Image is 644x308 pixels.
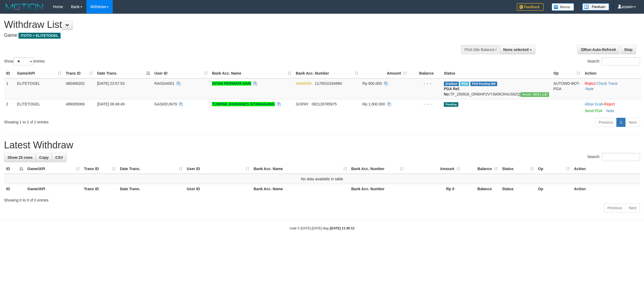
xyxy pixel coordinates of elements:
[15,99,64,116] td: ELITETOGEL
[55,155,63,160] span: CSV
[296,102,308,106] span: GOPAY
[95,68,152,78] th: Date Trans.: activate to sort column descending
[444,87,460,96] b: PGA Ref. No:
[66,102,85,106] span: 489065069
[577,45,620,54] a: Run Auto-Refresh
[39,155,49,160] span: Copy
[4,153,36,162] a: Show 25 rows
[82,184,118,194] th: Trans ID
[406,184,462,194] th: Rp 0
[587,153,640,161] label: Search:
[13,57,34,65] select: Showentries
[552,3,574,11] img: Button%20Memo.svg
[4,117,264,125] div: Showing 1 to 2 of 2 entries
[625,118,640,127] a: Next
[118,184,185,194] th: Date Trans.
[82,164,118,174] th: Trans ID: activate to sort column ascending
[4,184,25,194] th: ID
[4,99,15,116] td: 2
[625,203,640,212] a: Next
[595,118,617,127] a: Previous
[442,68,551,78] th: Status
[551,68,583,78] th: Op: activate to sort column ascending
[585,109,602,113] a: Send PGA
[212,102,275,106] a: TUMPAK JHOHANES SITANGGANG
[296,81,312,86] span: MANDIRI
[444,82,459,86] span: Grabbed
[349,164,406,174] th: Bank Acc. Number: activate to sort column ascending
[251,164,349,174] th: Bank Acc. Name: activate to sort column ascending
[442,78,551,99] td: TF_250916_OR6IHP2VY3W9CR4US6ZQ
[97,81,125,86] span: [DATE] 23:57:53
[582,3,609,10] img: panduan.png
[602,57,640,65] input: Search:
[25,164,82,174] th: Game/API: activate to sort column ascending
[4,140,640,151] h1: Latest Withdraw
[585,81,595,86] a: Reject
[585,102,603,106] a: Allow Grab
[572,164,640,174] th: Action
[185,184,251,194] th: User ID
[4,68,15,78] th: ID
[294,68,360,78] th: Bank Acc. Number: activate to sort column ascending
[583,78,641,99] td: · ·
[520,92,549,97] span: Vendor URL: https://dashboard.q2checkout.com/secure
[154,102,177,106] span: GASKEUN79
[4,19,424,30] h1: Withdraw List
[15,68,64,78] th: Game/API: activate to sort column ascending
[363,81,382,86] span: Rp 800.000
[363,102,385,106] span: Rp 1.000.000
[500,45,535,54] button: None selected
[4,33,424,38] h4: Game:
[8,155,32,160] span: Show 25 rows
[19,33,61,39] span: ITOTO > ELITETOGEL
[409,68,442,78] th: Balance
[360,68,409,78] th: Amount: activate to sort column ascending
[118,164,185,174] th: Date Trans.: activate to sort column ascending
[66,81,85,86] span: 480468202
[551,78,583,99] td: AUTOWD-BOT-PGA
[597,81,618,86] a: Check Trans
[503,47,529,52] span: None selected
[616,118,625,127] a: 1
[517,3,544,11] img: Feedback.jpg
[330,226,354,230] strong: [DATE] 11:40:13
[185,164,251,174] th: User ID: activate to sort column ascending
[411,81,440,86] div: - - -
[4,164,25,174] th: ID: activate to sort column descending
[64,68,95,78] th: Trans ID: activate to sort column ascending
[411,101,440,107] div: - - -
[25,184,82,194] th: Game/API
[621,45,636,54] a: Stop
[583,99,641,116] td: ·
[602,153,640,161] input: Search:
[572,184,640,194] th: Action
[500,164,536,174] th: Status: activate to sort column ascending
[210,68,294,78] th: Bank Acc. Name: activate to sort column ascending
[4,195,640,203] div: Showing 0 to 0 of 0 entries
[4,174,640,184] td: No data available in table
[583,68,641,78] th: Action
[251,184,349,194] th: Bank Acc. Name
[315,81,342,86] span: Copy 1170010184984 to clipboard
[462,184,500,194] th: Balance
[349,184,406,194] th: Bank Acc. Number
[312,102,337,106] span: Copy 082128785975 to clipboard
[97,102,125,106] span: [DATE] 06:48:49
[586,87,594,91] a: Note
[470,82,497,86] span: PGA Pending
[462,164,500,174] th: Balance: activate to sort column ascending
[152,68,210,78] th: User ID: activate to sort column ascending
[52,153,67,162] a: CSV
[290,226,354,230] small: code © [DATE]-[DATE] dwg |
[604,203,625,212] a: Previous
[461,45,500,54] div: PGA Site Balance /
[604,102,615,106] a: Reject
[536,164,572,174] th: Op: activate to sort column ascending
[212,81,251,86] a: INTAN PERMATA SARI
[4,78,15,99] td: 1
[4,3,45,11] img: MOTION_logo.png
[36,153,52,162] a: Copy
[585,102,604,106] span: ·
[15,78,64,99] td: ELITETOGEL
